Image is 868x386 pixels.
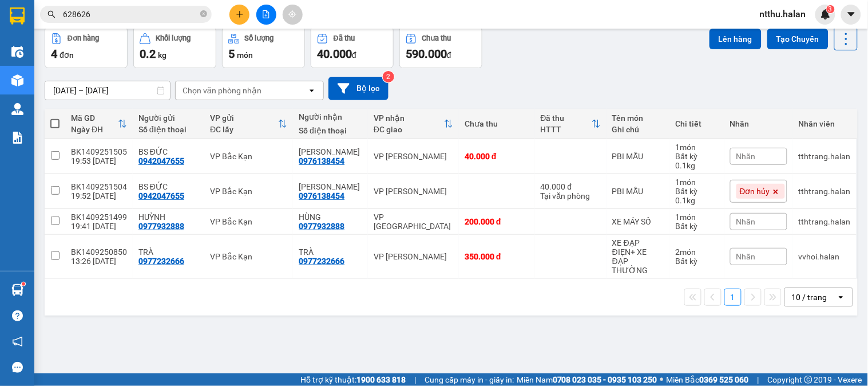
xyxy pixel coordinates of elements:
button: Đã thu40.000đ [311,27,394,68]
div: Bất kỳ [675,222,719,231]
div: BK1409251505 [71,147,127,156]
button: Khối lượng0.2kg [133,27,216,68]
span: 590.000 [406,47,447,61]
div: 200.000 đ [465,217,529,226]
span: kg [158,50,167,60]
th: Toggle SortBy [368,109,459,139]
span: Nhãn [736,152,756,161]
div: Bất kỳ [675,257,719,266]
img: logo.jpg [14,14,100,72]
div: Mã GD [71,113,118,123]
div: Số điện thoại [299,126,362,135]
li: 271 - [PERSON_NAME] - [GEOGRAPHIC_DATA] - [GEOGRAPHIC_DATA] [107,28,478,42]
div: 13:26 [DATE] [71,257,127,266]
div: Khối lượng [156,34,191,42]
div: 2 món [675,247,719,257]
span: 0.2 [140,47,156,61]
img: icon-new-feature [821,9,831,19]
img: warehouse-icon [11,103,23,115]
span: notification [12,336,23,347]
div: Đã thu [541,113,592,123]
div: Bất kỳ [675,152,719,161]
div: HUỲNH [138,212,199,222]
div: VP [PERSON_NAME] [374,187,453,196]
strong: 0708 023 035 - 0935 103 250 [553,375,657,384]
sup: 1 [22,282,25,286]
span: món [237,50,253,60]
div: Người gửi [138,113,199,123]
span: question-circle [12,310,23,321]
div: BS ĐỨC [138,147,199,156]
div: 40.000 đ [541,182,601,191]
span: 40.000 [317,47,352,61]
div: TRÀ [299,247,362,257]
div: Người nhận [299,112,362,121]
div: 19:41 [DATE] [71,222,127,231]
span: 3 [829,5,833,13]
span: plus [236,10,244,18]
div: NGÔ CÔNG [299,147,362,156]
b: GỬI : VP Bắc Kạn [14,78,137,97]
div: tthtrang.halan [799,187,851,196]
div: VP Bắc Kạn [210,152,287,161]
div: BK1409251504 [71,182,127,191]
div: HÙNG [299,212,362,222]
div: Đơn hàng [68,34,99,42]
button: Số lượng5món [222,27,305,68]
div: VP [PERSON_NAME] [374,152,453,161]
span: search [47,10,56,18]
div: VP gửi [210,113,278,123]
div: 0977932888 [299,222,344,231]
span: copyright [804,376,812,384]
strong: 0369 525 060 [700,375,749,384]
span: ⚪️ [660,377,664,382]
img: logo-vxr [10,7,25,25]
button: Chưa thu590.000đ [399,27,482,68]
span: đ [352,50,356,60]
div: Nhãn [730,119,787,128]
div: tthtrang.halan [799,152,851,161]
span: | [758,373,759,386]
span: 4 [51,47,57,61]
button: aim [283,5,303,25]
div: 19:52 [DATE] [71,191,127,200]
div: VP Bắc Kạn [210,217,287,226]
div: 19:53 [DATE] [71,156,127,166]
input: Select a date range. [45,81,170,100]
div: 0942047655 [138,191,184,200]
div: 0.1 kg [675,196,719,205]
span: close-circle [200,9,207,20]
div: Chưa thu [465,119,529,128]
span: Miền Bắc [667,373,749,386]
button: plus [229,5,249,25]
span: ntthu.halan [751,7,815,21]
th: Toggle SortBy [204,109,293,139]
div: Chọn văn phòng nhận [183,85,261,96]
span: message [12,362,23,373]
button: Tạo Chuyến [767,29,829,49]
div: PBI MẪU [612,187,664,196]
input: Tìm tên, số ĐT hoặc mã đơn [63,8,198,21]
button: file-add [256,5,276,25]
th: Toggle SortBy [535,109,607,139]
div: 0977232666 [138,257,184,266]
div: Chưa thu [422,34,451,42]
div: NGÔ CÔNG [299,182,362,191]
div: HTTT [541,125,592,134]
span: | [414,373,416,386]
div: ĐC giao [374,125,444,134]
div: vvhoi.halan [799,252,851,261]
span: đơn [60,50,74,60]
th: Toggle SortBy [65,109,133,139]
span: Miền Nam [517,373,657,386]
div: 40.000 đ [465,152,529,161]
div: 1 món [675,178,719,187]
button: Lên hàng [710,29,762,49]
sup: 2 [383,71,394,82]
div: Số lượng [245,34,274,42]
svg: open [307,86,316,95]
div: PBI MẪU [612,152,664,161]
div: TRÀ [138,247,199,257]
button: 1 [724,289,742,306]
span: Hỗ trợ kỹ thuật: [300,373,406,386]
